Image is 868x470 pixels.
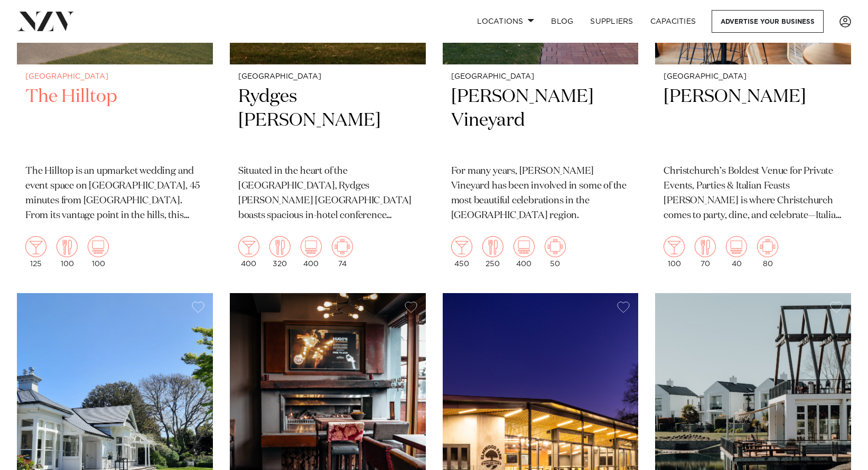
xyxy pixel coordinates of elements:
small: [GEOGRAPHIC_DATA] [664,73,843,81]
img: cocktail.png [238,236,259,257]
h2: [PERSON_NAME] Vineyard [451,85,630,156]
div: 450 [451,236,472,268]
img: meeting.png [757,236,778,257]
img: dining.png [695,236,716,257]
p: The Hilltop is an upmarket wedding and event space on [GEOGRAPHIC_DATA], 45 minutes from [GEOGRAP... [25,164,204,223]
img: dining.png [269,236,291,257]
img: dining.png [482,236,503,257]
a: Locations [469,10,543,33]
a: BLOG [543,10,582,33]
img: meeting.png [332,236,353,257]
img: nzv-logo.png [17,12,74,31]
small: [GEOGRAPHIC_DATA] [238,73,417,81]
img: cocktail.png [451,236,472,257]
small: [GEOGRAPHIC_DATA] [451,73,630,81]
img: meeting.png [545,236,566,257]
img: theatre.png [88,236,109,257]
p: For many years, [PERSON_NAME] Vineyard has been involved in some of the most beautiful celebratio... [451,164,630,223]
img: theatre.png [514,236,535,257]
div: 80 [757,236,778,268]
h2: The Hilltop [25,85,204,156]
a: Advertise your business [712,10,824,33]
div: 100 [57,236,78,268]
div: 400 [514,236,535,268]
a: SUPPLIERS [582,10,641,33]
img: cocktail.png [25,236,46,257]
div: 400 [301,236,322,268]
h2: Rydges [PERSON_NAME] [238,85,417,156]
p: Situated in the heart of the [GEOGRAPHIC_DATA], Rydges [PERSON_NAME] [GEOGRAPHIC_DATA] boasts spa... [238,164,417,223]
img: theatre.png [301,236,322,257]
small: [GEOGRAPHIC_DATA] [25,73,204,81]
div: 100 [88,236,109,268]
div: 320 [269,236,291,268]
div: 100 [664,236,685,268]
p: Christchurch’s Boldest Venue for Private Events, Parties & Italian Feasts [PERSON_NAME] is where ... [664,164,843,223]
div: 50 [545,236,566,268]
div: 250 [482,236,503,268]
a: Capacities [642,10,705,33]
div: 74 [332,236,353,268]
div: 70 [695,236,716,268]
div: 400 [238,236,259,268]
img: theatre.png [726,236,747,257]
h2: [PERSON_NAME] [664,85,843,156]
div: 125 [25,236,46,268]
img: dining.png [57,236,78,257]
img: cocktail.png [664,236,685,257]
div: 40 [726,236,747,268]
